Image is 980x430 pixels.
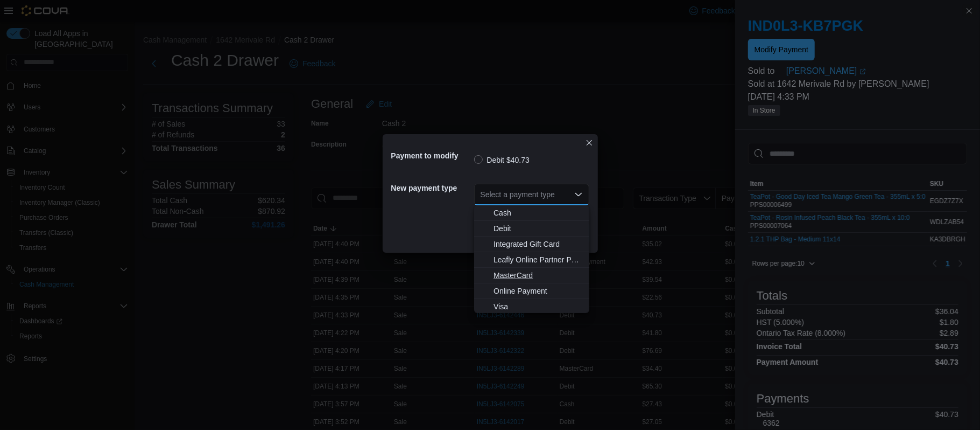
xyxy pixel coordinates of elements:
div: Choose from the following options [474,205,589,315]
span: Integrated Gift Card [493,239,583,249]
span: Debit [493,223,583,234]
label: Debit $40.73 [474,154,530,167]
input: Accessible screen reader label [481,188,482,201]
button: Integrated Gift Card [474,237,589,252]
button: Leafly Online Partner Payment [474,252,589,268]
h5: New payment type [391,177,472,199]
button: Close list of options [574,190,583,199]
span: Visa [493,301,583,312]
h5: Payment to modify [391,145,472,167]
button: Online Payment [474,283,589,299]
span: Leafly Online Partner Payment [493,254,583,265]
span: Cash [493,207,583,218]
button: MasterCard [474,268,589,283]
button: Cash [474,205,589,221]
span: Online Payment [493,286,583,296]
button: Visa [474,299,589,315]
button: Closes this modal window [583,136,596,149]
button: Debit [474,221,589,237]
span: MasterCard [493,270,583,281]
